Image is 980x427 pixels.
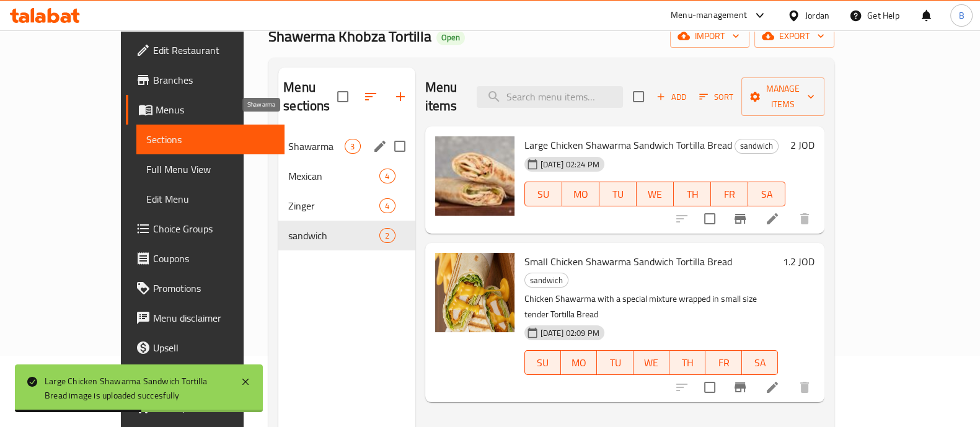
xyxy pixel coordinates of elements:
button: MO [562,182,599,206]
span: B [958,9,964,22]
span: export [764,29,824,44]
span: WE [638,354,664,372]
span: 3 [345,141,360,152]
span: SU [530,185,557,203]
span: Choice Groups [153,221,275,236]
a: Sections [136,125,285,154]
a: Full Menu View [136,154,285,184]
span: Menu disclaimer [153,310,275,325]
span: Manage items [751,81,814,112]
span: Edit Restaurant [153,43,275,58]
span: Mexican [288,169,379,183]
button: Add [651,87,691,107]
span: Small Chicken Shawarma Sandwich Tortilla Bread [524,252,732,271]
span: TH [679,185,706,203]
span: import [680,29,739,44]
span: Select section [625,84,651,110]
a: Coupons [126,244,285,273]
div: items [379,169,395,183]
button: SU [524,182,562,206]
div: items [379,198,395,213]
h2: Menu sections [283,78,337,115]
span: Edit Menu [146,191,275,206]
h6: 2 JOD [790,136,814,154]
button: Branch-specific-item [725,372,755,402]
span: Select all sections [330,84,356,110]
span: Select to update [697,206,723,232]
a: Branches [126,65,285,95]
p: Chicken Shawarma with a special mixture wrapped in small size tender Tortilla Bread [524,291,779,322]
span: Branches [153,73,275,87]
img: Small Chicken Shawarma Sandwich Tortilla Bread [435,253,514,332]
span: sandwich [735,139,778,153]
div: sandwich [524,273,568,288]
div: Large Chicken Shawarma Sandwich Tortilla Bread image is uploaded succesfully [45,374,228,402]
div: items [379,228,395,243]
input: search [477,86,623,108]
span: Menus [156,102,275,117]
span: SA [753,185,780,203]
span: TH [674,354,700,372]
button: TU [597,350,633,375]
span: Sort [699,90,733,104]
div: Mexican4 [278,161,415,191]
h2: Menu items [425,78,462,115]
a: Upsell [126,333,285,363]
a: Menus [126,95,285,125]
div: sandwich [288,228,379,243]
a: Coverage Report [126,363,285,392]
span: SA [747,354,773,372]
span: Promotions [153,281,275,296]
button: delete [790,204,819,234]
span: Coupons [153,251,275,266]
button: TU [599,182,637,206]
button: import [670,25,749,48]
button: Branch-specific-item [725,204,755,234]
span: 4 [380,200,394,212]
div: sandwich [735,139,779,154]
a: Edit Menu [136,184,285,214]
span: Shawarma [288,139,345,154]
button: SU [524,350,561,375]
span: Grocery Checklist [153,400,275,415]
div: Open [436,30,465,45]
img: Large Chicken Shawarma Sandwich Tortilla Bread [435,136,514,216]
button: SA [742,350,778,375]
button: WE [637,182,674,206]
button: export [754,25,834,48]
span: Sort sections [356,82,386,112]
button: Sort [696,87,736,107]
button: edit [371,137,389,156]
div: sandwich2 [278,221,415,250]
span: Large Chicken Shawarma Sandwich Tortilla Bread [524,136,732,154]
span: Upsell [153,340,275,355]
button: Manage items [741,77,824,116]
span: [DATE] 02:24 PM [536,159,604,170]
div: Menu-management [671,8,747,23]
span: Zinger [288,198,379,213]
button: Add section [386,82,415,112]
div: Jordan [805,9,829,22]
span: FR [716,185,743,203]
h6: 1.2 JOD [783,253,814,270]
span: sandwich [525,273,568,288]
button: TH [674,182,711,206]
span: FR [710,354,736,372]
span: Shawerma Khobza Tortilla [268,22,431,50]
span: Sections [146,132,275,147]
span: Select to update [697,374,723,400]
a: Promotions [126,273,285,303]
span: TU [602,354,628,372]
span: SU [530,354,556,372]
button: TH [669,350,705,375]
a: Menu disclaimer [126,303,285,333]
span: Sort items [691,87,741,107]
span: WE [642,185,669,203]
a: Edit menu item [765,380,780,395]
div: Zinger4 [278,191,415,221]
span: 2 [380,230,394,242]
span: [DATE] 02:09 PM [536,327,604,339]
span: TU [604,185,632,203]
